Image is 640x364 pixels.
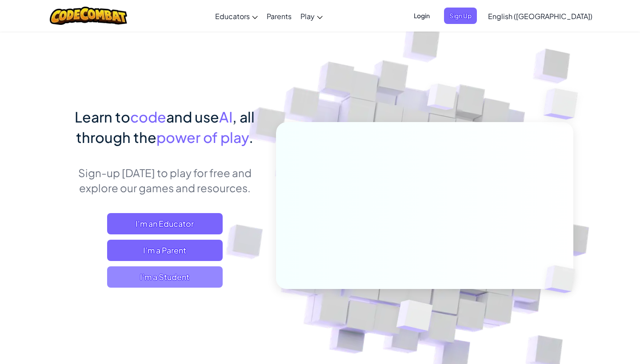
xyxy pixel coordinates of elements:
[375,281,454,355] img: Overlap cubes
[75,108,130,126] span: Learn to
[67,165,263,195] p: Sign-up [DATE] to play for free and explore our games and resources.
[526,67,603,142] img: Overlap cubes
[484,4,597,28] a: English ([GEOGRAPHIC_DATA])
[219,108,232,126] span: AI
[107,213,223,234] a: I'm an Educator
[530,247,596,312] img: Overlap cubes
[107,240,223,261] a: I'm a Parent
[262,4,296,28] a: Parents
[249,128,253,146] span: .
[488,12,592,21] span: English ([GEOGRAPHIC_DATA])
[130,108,166,126] span: code
[300,12,315,21] span: Play
[215,12,250,21] span: Educators
[211,4,262,28] a: Educators
[50,7,128,25] img: CodeCombat logo
[296,4,327,28] a: Play
[411,66,475,132] img: Overlap cubes
[408,8,435,24] button: Login
[444,8,477,24] button: Sign Up
[107,266,223,288] button: I'm a Student
[156,128,249,146] span: power of play
[166,108,219,126] span: and use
